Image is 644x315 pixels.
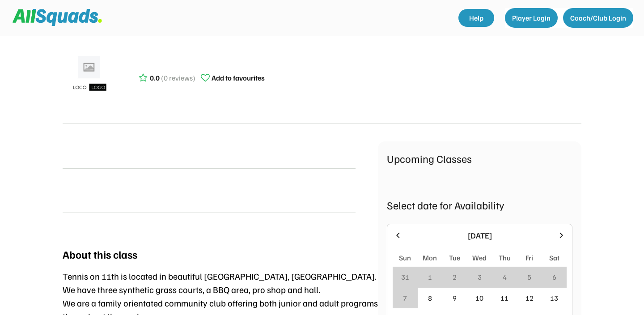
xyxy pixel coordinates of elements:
[550,293,558,303] div: 13
[428,272,432,282] div: 1
[505,8,558,28] button: Player Login
[387,150,572,166] div: Upcoming Classes
[408,230,551,242] div: [DATE]
[423,252,437,263] div: Mon
[527,272,531,282] div: 5
[525,252,533,263] div: Fri
[503,272,507,282] div: 4
[161,72,195,83] div: (0 reviews)
[403,293,407,303] div: 7
[13,9,102,26] img: Squad%20Logo.svg
[212,72,265,83] div: Add to favourites
[63,246,137,262] div: About this class
[563,8,633,28] button: Coach/Club Login
[552,272,556,282] div: 6
[401,272,409,282] div: 31
[449,252,460,263] div: Tue
[549,252,559,263] div: Sat
[500,293,508,303] div: 11
[387,197,572,213] div: Select date for Availability
[399,252,411,263] div: Sun
[150,72,160,83] div: 0.0
[525,293,534,303] div: 12
[475,293,483,303] div: 10
[63,180,84,201] img: yH5BAEAAAAALAAAAAABAAEAAAIBRAA7
[478,272,482,282] div: 3
[453,293,457,303] div: 9
[472,252,487,263] div: Wed
[67,53,112,98] img: ui-kit-placeholders-product-5_1200x.webp
[428,293,432,303] div: 8
[458,9,494,27] a: Help
[499,252,511,263] div: Thu
[453,272,457,282] div: 2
